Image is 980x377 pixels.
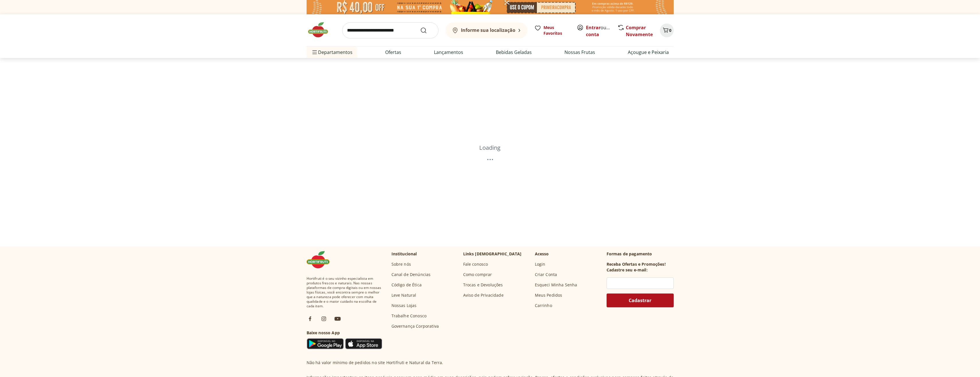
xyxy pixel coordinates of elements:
a: Criar conta [586,24,617,38]
a: Aviso de Privacidade [463,292,504,298]
h3: Cadastre seu e-mail: [607,267,648,273]
a: Trabalhe Conosco [391,313,427,319]
button: Carrinho [660,24,674,37]
a: Nossas Lojas [391,303,417,308]
a: Como comprar [463,272,492,277]
input: search [342,22,439,38]
span: Departamentos [311,45,352,59]
a: Bebidas Geladas [496,49,532,56]
a: Carrinho [535,303,552,308]
img: fb [307,315,313,322]
img: Hortifruti [307,21,335,38]
span: ou [586,24,611,38]
a: Esqueci Minha Senha [535,282,577,288]
a: Login [535,261,545,267]
p: Não há valor mínimo de pedidos no site Hortifruti e Natural da Terra. [307,360,443,366]
img: ytb [334,315,341,322]
span: Cadastrar [629,298,651,303]
span: Meus Favoritos [543,25,570,36]
h3: Receba Ofertas e Promoções! [607,261,666,267]
p: Institucional [391,251,417,257]
a: Meus Pedidos [535,292,562,298]
a: Nossas Frutas [564,49,595,56]
span: 0 [669,28,671,33]
p: Acesso [535,251,549,257]
button: Submit Search [420,27,434,34]
button: Informe sua localização [445,22,527,38]
span: Hortifruti é o seu vizinho especialista em produtos frescos e naturais. Nas nossas plataformas de... [307,276,382,308]
img: ig [320,315,327,322]
a: Leve Natural [391,292,416,298]
a: Fale conosco [463,261,488,267]
a: Comprar Novamente [626,24,653,38]
a: Canal de Denúncias [391,272,431,277]
a: Lançamentos [434,49,463,56]
a: Açougue e Peixaria [628,49,669,56]
b: Informe sua localização [461,27,515,33]
img: Google Play Icon [307,338,344,349]
img: App Store Icon [345,338,382,349]
a: Meus Favoritos [534,25,570,36]
button: Cadastrar [607,294,674,307]
a: Entrar [586,24,601,31]
button: Menu [311,45,318,59]
p: Loading [479,144,500,151]
p: Links [DEMOGRAPHIC_DATA] [463,251,522,257]
a: Código de Ética [391,282,422,288]
a: Ofertas [385,49,401,56]
a: Sobre nós [391,261,411,267]
p: Formas de pagamento [607,251,674,257]
a: Governança Corporativa [391,323,439,329]
img: Hortifruti [307,251,335,268]
h3: Baixe nosso App [307,330,382,336]
a: Trocas e Devoluções [463,282,503,288]
a: Criar Conta [535,272,557,277]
